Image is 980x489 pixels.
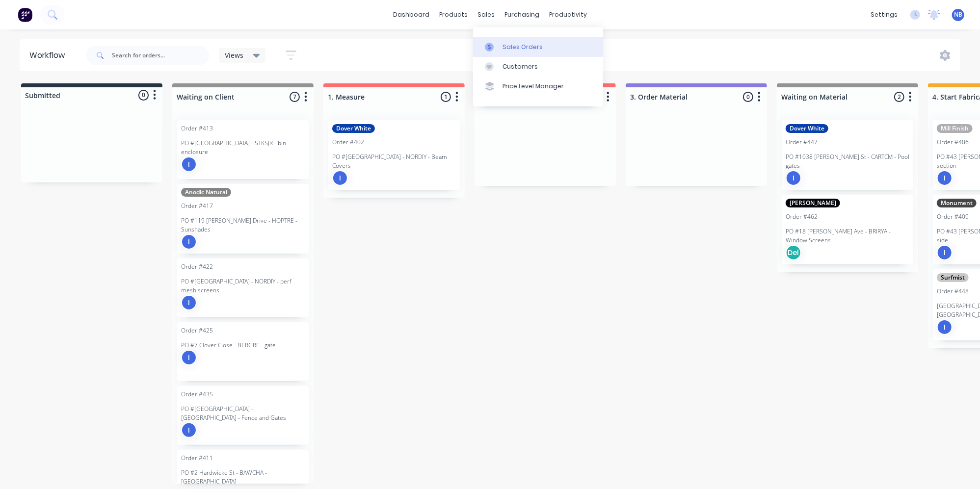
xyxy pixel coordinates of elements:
[181,422,197,438] div: I
[181,390,213,399] div: Order #435
[177,322,309,381] div: Order #425PO #7 Clover Close - BERGRE - gateI
[786,199,840,207] div: [PERSON_NAME]
[937,245,953,260] div: I
[937,273,969,282] div: Surfmist
[328,120,460,190] div: Dover WhiteOrder #402PO #[GEOGRAPHIC_DATA] - NORDIY - Beam CoversI
[181,216,305,234] p: PO #119 [PERSON_NAME] Drive - HOPTRE - Sunshades
[181,139,305,156] p: PO #[GEOGRAPHIC_DATA] - STKSJR - bin enclosure
[937,319,953,335] div: I
[181,156,197,172] div: I
[786,153,909,170] p: PO #1038 [PERSON_NAME] St - CARTCM - Pool gates
[954,10,962,19] span: NB
[177,120,309,179] div: Order #413PO #[GEOGRAPHIC_DATA] - STKSJR - bin enclosureI
[332,124,375,133] div: Dover White
[181,202,213,210] div: Order #417
[332,170,348,186] div: I
[181,454,213,463] div: Order #411
[29,50,70,61] div: Workflow
[181,341,276,350] p: PO #7 Clover Close - BERGRE - gate
[937,138,969,147] div: Order #406
[503,62,538,71] div: Customers
[786,227,909,245] p: PO #18 [PERSON_NAME] Ave - BRIRYA - Window Screens
[18,7,32,22] img: Factory
[782,120,913,190] div: Dover WhiteOrder #447PO #1038 [PERSON_NAME] St - CARTCM - Pool gatesI
[181,326,213,335] div: Order #425
[786,138,818,147] div: Order #447
[181,262,213,271] div: Order #422
[434,7,473,22] div: products
[500,7,544,22] div: purchasing
[332,153,456,170] p: PO #[GEOGRAPHIC_DATA] - NORDIY - Beam Covers
[937,212,969,221] div: Order #409
[177,258,309,317] div: Order #422PO #[GEOGRAPHIC_DATA] - NORDIY - perf mesh screensI
[786,212,818,221] div: Order #462
[473,37,603,56] a: Sales Orders
[473,7,500,22] div: sales
[177,184,309,254] div: Anodic NaturalOrder #417PO #119 [PERSON_NAME] Drive - HOPTRE - SunshadesI
[503,82,564,91] div: Price Level Manager
[181,468,305,486] p: PO #2 Hardwicke St - BAWCHA - [GEOGRAPHIC_DATA]
[937,124,973,133] div: Mill Finish
[473,57,603,77] a: Customers
[332,138,364,147] div: Order #402
[181,188,231,197] div: Anodic Natural
[544,7,592,22] div: productivity
[786,170,801,186] div: I
[503,43,543,51] div: Sales Orders
[786,245,801,260] div: Del
[786,124,828,133] div: Dover White
[177,386,309,445] div: Order #435PO #[GEOGRAPHIC_DATA] - [GEOGRAPHIC_DATA] - Fence and GatesI
[181,234,197,250] div: I
[181,350,197,365] div: I
[181,277,305,295] p: PO #[GEOGRAPHIC_DATA] - NORDIY - perf mesh screens
[937,170,953,186] div: I
[181,124,213,133] div: Order #413
[225,50,243,60] span: Views
[473,77,603,96] a: Price Level Manager
[181,405,305,422] p: PO #[GEOGRAPHIC_DATA] - [GEOGRAPHIC_DATA] - Fence and Gates
[937,287,969,296] div: Order #448
[181,295,197,310] div: I
[866,7,902,22] div: settings
[937,199,977,207] div: Monument
[112,46,209,65] input: Search for orders...
[388,7,434,22] a: dashboard
[782,195,913,264] div: [PERSON_NAME]Order #462PO #18 [PERSON_NAME] Ave - BRIRYA - Window ScreensDel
